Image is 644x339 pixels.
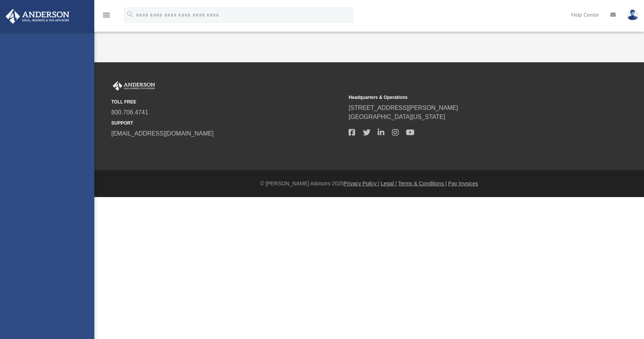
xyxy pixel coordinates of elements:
[111,81,157,91] img: Anderson Advisors Platinum Portal
[381,180,397,186] a: Legal |
[3,9,72,24] img: Anderson Advisors Platinum Portal
[111,120,343,126] small: SUPPORT
[111,99,343,105] small: TOLL FREE
[398,180,447,186] a: Terms & Conditions |
[349,114,445,120] a: [GEOGRAPHIC_DATA][US_STATE]
[349,105,458,111] a: [STREET_ADDRESS][PERSON_NAME]
[111,109,148,116] a: 800.706.4741
[627,9,638,20] img: User Pic
[102,14,111,20] a: menu
[448,180,478,186] a: Pay Invoices
[102,11,111,20] i: menu
[111,130,214,137] a: [EMAIL_ADDRESS][DOMAIN_NAME]
[344,180,380,186] a: Privacy Policy |
[349,94,581,101] small: Headquarters & Operations
[126,10,134,18] i: search
[94,180,644,188] div: © [PERSON_NAME] Advisors 2025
